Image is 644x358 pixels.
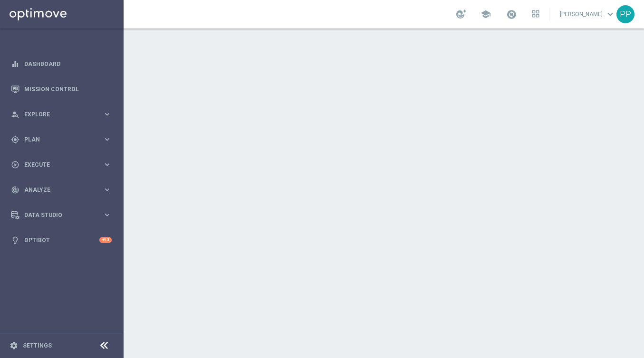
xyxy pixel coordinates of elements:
span: school [481,9,491,19]
div: Dashboard [11,51,112,76]
button: lightbulb Optibot +10 [10,236,112,244]
i: track_changes [11,186,19,194]
span: Execute [24,162,103,168]
i: gps_fixed [11,135,19,144]
i: keyboard_arrow_right [103,110,112,119]
a: Optibot [24,227,99,253]
i: lightbulb [11,236,19,245]
span: Analyze [24,187,103,193]
span: keyboard_arrow_down [605,9,615,19]
a: [PERSON_NAME]keyboard_arrow_down [559,7,616,21]
a: Dashboard [24,51,112,76]
span: Plan [24,137,103,142]
div: PP [616,5,634,23]
div: Plan [11,135,103,144]
div: Data Studio [11,211,103,219]
a: Mission Control [24,76,112,102]
div: Mission Control [11,76,112,102]
div: Explore [11,110,103,119]
a: Settings [23,343,52,349]
i: keyboard_arrow_right [103,185,112,194]
button: Mission Control [10,85,112,93]
div: +10 [99,237,112,243]
i: keyboard_arrow_right [103,210,112,219]
span: Explore [24,112,103,117]
span: Data Studio [24,212,103,218]
button: play_circle_outline Execute keyboard_arrow_right [10,161,112,169]
button: gps_fixed Plan keyboard_arrow_right [10,136,112,143]
i: keyboard_arrow_right [103,160,112,169]
i: person_search [11,110,19,119]
div: Execute [11,160,103,169]
div: Analyze [11,186,103,194]
button: track_changes Analyze keyboard_arrow_right [10,186,112,194]
i: keyboard_arrow_right [103,135,112,144]
i: equalizer [11,60,19,68]
button: equalizer Dashboard [10,60,112,68]
button: person_search Explore keyboard_arrow_right [10,111,112,118]
button: Data Studio keyboard_arrow_right [10,211,112,219]
i: settings [10,341,18,350]
div: Optibot [11,227,112,253]
i: play_circle_outline [11,160,19,169]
